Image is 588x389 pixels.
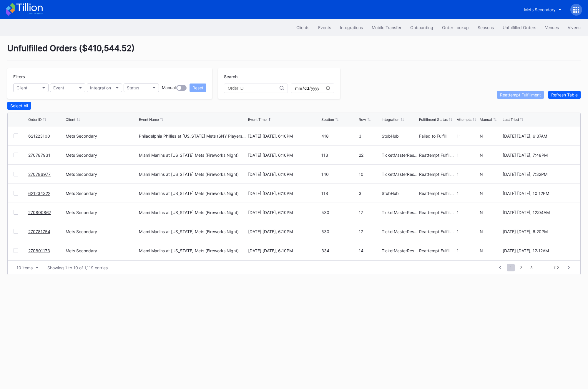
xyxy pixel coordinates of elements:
[457,133,478,138] div: 11
[563,22,585,33] button: Vivenu
[359,172,380,177] div: 10
[406,22,438,33] a: Onboarding
[457,248,478,253] div: 1
[248,133,320,138] div: [DATE] [DATE], 6:10PM
[139,191,239,196] div: Miami Marlins at [US_STATE] Mets (Fireworks Night)
[248,117,267,122] div: Event Time
[66,210,137,215] div: Mets Secondary
[537,265,549,270] div: ...
[190,84,206,92] button: Reset
[503,191,574,196] div: [DATE] [DATE], 10:12PM
[321,153,357,158] div: 113
[520,4,566,15] button: Mets Secondary
[568,25,581,30] div: Vivenu
[359,210,380,215] div: 17
[359,133,380,138] div: 3
[248,229,320,234] div: [DATE] [DATE], 6:10PM
[127,85,139,90] div: Status
[410,25,433,30] div: Onboarding
[382,191,418,196] div: StubHub
[28,153,50,158] a: 270787931
[457,210,478,215] div: 1
[224,74,334,79] div: Search
[359,229,380,234] div: 17
[541,22,563,33] button: Venues
[503,210,574,215] div: [DATE] [DATE], 12:04AM
[548,91,581,99] button: Refresh Table
[66,191,137,196] div: Mets Secondary
[53,85,64,90] div: Event
[321,191,357,196] div: 118
[359,191,380,196] div: 3
[90,85,111,90] div: Integration
[321,117,334,122] div: Section
[28,117,42,122] div: Order ID
[457,191,478,196] div: 1
[503,172,574,177] div: [DATE] [DATE], 7:32PM
[473,22,498,33] button: Seasons
[321,210,357,215] div: 530
[524,7,556,12] div: Mets Secondary
[372,25,401,30] div: Mobile Transfer
[503,25,536,30] div: Unfulfilled Orders
[438,22,473,33] a: Order Lookup
[139,153,239,158] div: Miami Marlins at [US_STATE] Mets (Fireworks Night)
[419,248,455,253] div: Reattempt Fulfillment
[382,172,418,177] div: TicketMasterResale
[248,172,320,177] div: [DATE] [DATE], 6:10PM
[500,92,541,97] div: Reattempt Fulfillment
[419,229,455,234] div: Reattempt Fulfillment
[359,153,380,158] div: 22
[28,248,50,253] a: 270801173
[382,210,418,215] div: TicketMasterResale
[10,103,28,108] div: Select All
[497,91,544,99] button: Reattempt Fulfillment
[28,229,50,234] a: 270781754
[503,153,574,158] div: [DATE] [DATE], 7:48PM
[292,22,314,33] button: Clients
[442,25,469,30] div: Order Lookup
[66,133,137,138] div: Mets Secondary
[457,229,478,234] div: 1
[419,117,448,122] div: Fulfillment Status
[480,210,501,215] div: N
[335,22,367,33] button: Integrations
[480,248,501,253] div: N
[66,172,137,177] div: Mets Secondary
[7,43,581,61] div: Unfulfilled Orders ( $410,544.52 )
[47,265,108,270] div: Showing 1 to 10 of 1,119 entries
[87,84,122,92] button: Integration
[139,229,239,234] div: Miami Marlins at [US_STATE] Mets (Fireworks Night)
[480,117,492,122] div: Manual
[457,172,478,177] div: 1
[248,191,320,196] div: [DATE] [DATE], 6:10PM
[66,248,137,253] div: Mets Secondary
[382,133,418,138] div: StubHub
[367,22,406,33] a: Mobile Transfer
[498,22,541,33] button: Unfulfilled Orders
[480,133,501,138] div: N
[16,85,27,90] div: Client
[503,117,519,122] div: Last Tried
[382,153,418,158] div: TicketMasterResale
[527,264,536,271] span: 3
[321,248,357,253] div: 334
[248,210,320,215] div: [DATE] [DATE], 6:10PM
[162,85,176,91] div: Manual
[478,25,494,30] div: Seasons
[419,210,455,215] div: Reattempt Fulfillment
[124,84,159,92] button: Status
[480,172,501,177] div: N
[228,86,280,91] input: Order ID
[314,22,335,33] button: Events
[359,117,366,122] div: Row
[419,133,455,138] div: Failed to Fulfill
[13,84,49,92] button: Client
[28,191,50,196] a: 621234322
[382,117,399,122] div: Integration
